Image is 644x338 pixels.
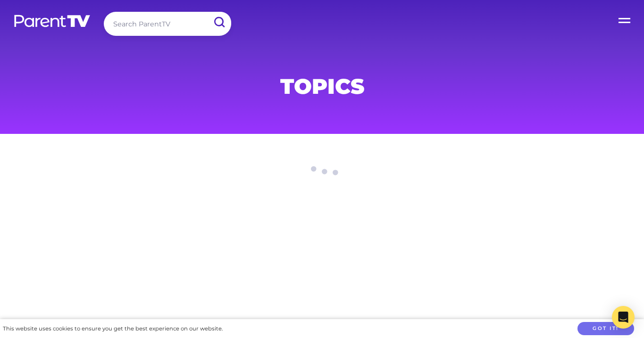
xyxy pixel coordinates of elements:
[95,77,550,96] h1: Topics
[104,12,231,36] input: Search ParentTV
[577,322,634,336] button: Got it!
[612,306,635,329] div: Open Intercom Messenger
[3,324,223,334] div: This website uses cookies to ensure you get the best experience on our website.
[13,14,91,28] img: parenttv-logo-white.4c85aaf.svg
[207,12,231,33] input: Submit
